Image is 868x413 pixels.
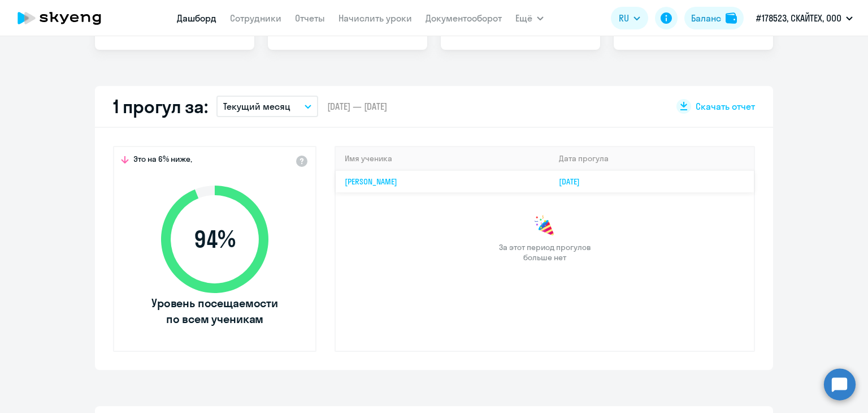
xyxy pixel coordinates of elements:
img: balance [726,12,737,24]
span: 94 % [150,226,280,253]
a: Отчеты [295,12,325,24]
span: RU [619,11,629,25]
th: Дата прогула [550,147,754,170]
p: #178523, СКАЙТЕХ, ООО [756,11,841,25]
a: Дашборд [177,12,216,24]
span: Ещё [515,11,532,25]
button: RU [611,7,648,29]
button: Текущий месяц [216,96,318,117]
h2: 1 прогул за: [113,95,207,118]
a: [PERSON_NAME] [345,177,397,187]
span: Уровень посещаемости по всем ученикам [150,295,280,327]
span: Скачать отчет [696,100,755,113]
span: Это на 6% ниже, [133,154,192,167]
span: [DATE] — [DATE] [327,100,387,113]
button: #178523, СКАЙТЕХ, ООО [750,5,858,32]
button: Балансbalance [684,7,744,29]
a: Сотрудники [230,12,281,24]
th: Имя ученика [336,147,550,170]
p: Текущий месяц [223,100,290,113]
a: Начислить уроки [338,12,412,24]
img: congrats [533,215,556,238]
a: [DATE] [559,177,589,187]
div: Баланс [691,11,721,25]
span: За этот период прогулов больше нет [497,242,592,263]
button: Ещё [515,7,544,29]
a: Документооборот [426,12,502,24]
